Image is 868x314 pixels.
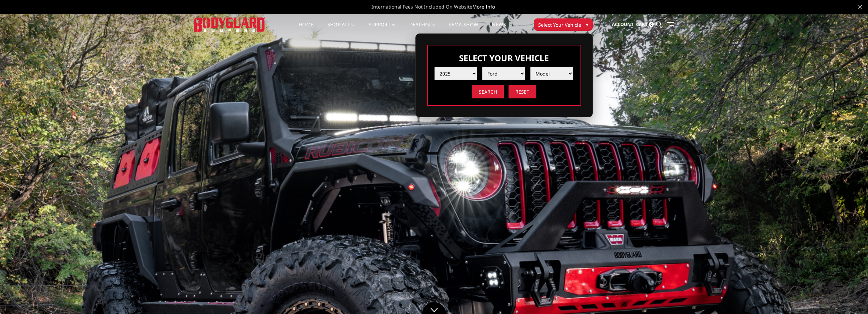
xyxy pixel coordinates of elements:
span: 0 [649,22,654,27]
button: 1 of 5 [837,232,843,243]
button: 3 of 5 [837,254,843,265]
a: SEMA Show [448,22,478,36]
a: Click to Down [422,302,446,314]
a: Home [299,22,313,36]
a: More Info [472,3,495,10]
a: Cart 0 [636,15,654,34]
a: News [492,22,506,36]
a: Dealers [409,22,435,36]
img: BODYGUARD BUMPERS [194,17,265,31]
h3: Select Your Vehicle [435,52,574,64]
a: shop all [327,22,355,36]
button: Select Your Vehicle [534,18,593,31]
span: Select Your Vehicle [538,21,581,28]
button: 4 of 5 [837,265,843,276]
input: Reset [509,85,536,98]
span: ▾ [586,21,588,28]
span: Account [612,21,634,27]
a: Support [369,22,396,36]
input: Search [472,85,504,98]
span: Cart [636,21,648,27]
iframe: Chat Widget [834,281,868,314]
button: 5 of 5 [837,276,843,287]
a: Account [612,15,634,34]
button: 2 of 5 [837,243,843,254]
